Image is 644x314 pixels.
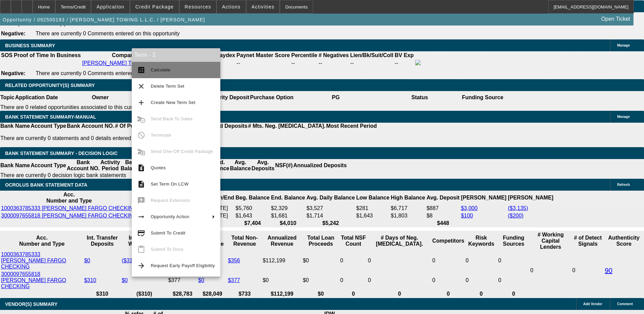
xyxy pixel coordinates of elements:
[271,191,305,204] th: End. Balance
[432,231,464,250] th: Competitors
[227,291,261,297] th: $733
[122,258,137,263] a: ($310)
[151,263,215,268] span: Request Early Payoff Eligibility
[356,212,390,219] td: $1,643
[122,277,128,283] a: $0
[368,271,431,290] td: 0
[137,66,145,74] mat-icon: calculate
[235,220,270,227] th: $7,404
[617,183,630,187] span: Refresh
[271,205,305,212] td: $2,329
[306,191,355,204] th: Avg. Daily Balance
[605,231,643,250] th: Authenticity Score
[30,123,67,129] th: Account Type
[151,100,196,105] span: Create New Term Set
[250,91,294,104] th: Purchase Option
[271,220,305,227] th: $4,010
[461,191,507,204] th: [PERSON_NAME]
[5,301,57,307] span: VENDOR(S) SUMMARY
[368,291,431,297] th: 0
[1,205,137,211] a: 1000363785333 [PERSON_NAME] FARGO CHECKING
[5,182,87,188] span: OCROLUS BANK STATEMENT DATA
[67,159,100,172] th: Bank Account NO.
[508,205,528,211] a: ($3,135)
[137,99,145,107] mat-icon: add
[137,82,145,90] mat-icon: clear
[67,123,115,129] th: Bank Account NO.
[229,159,251,172] th: Avg. Balance
[426,220,460,227] th: $448
[302,251,339,270] td: $0
[251,159,275,172] th: Avg. Deposits
[291,60,317,66] div: --
[498,271,530,290] td: 0
[168,271,197,290] td: $377
[216,59,236,67] td: --
[84,291,121,297] th: $310
[530,231,571,250] th: # Working Capital Lenders
[302,231,339,250] th: Total Loan Proceeds
[1,271,66,289] a: 3000097655818 [PERSON_NAME] FARGO CHECKING
[275,159,293,172] th: NSF(#)
[151,67,170,72] span: Calculate
[294,91,378,104] th: PG
[36,31,180,36] span: There are currently 0 Comments entered on this opportunity
[5,114,96,120] span: BANK STATEMENT SUMMARY-MANUAL
[115,123,147,129] th: # Of Periods
[137,213,145,221] mat-icon: arrow_right_alt
[432,271,464,290] td: 0
[137,180,145,188] mat-icon: description
[302,291,339,297] th: $0
[395,52,414,58] b: BV Exp
[112,52,137,58] b: Company
[1,52,13,59] th: SOS
[1,251,66,269] a: 1000363785333 [PERSON_NAME] FARGO CHECKING
[120,159,142,172] th: Beg. Balance
[237,52,290,58] b: Paynet Master Score
[368,251,431,270] td: 0
[151,181,188,187] span: Set Term On LCW
[30,159,67,172] th: Account Type
[465,231,497,250] th: Risk Keywords
[228,258,240,263] a: $356
[222,4,241,10] span: Actions
[185,4,211,10] span: Resources
[130,0,179,13] button: Credit Package
[262,231,302,250] th: Annualized Revenue
[530,267,533,273] span: 0
[583,302,602,306] span: Add Vendor
[356,191,390,204] th: Low Balance
[1,191,137,204] th: Acc. Number and Type
[132,48,220,62] div: Term - 2
[180,0,216,13] button: Resources
[5,151,118,156] span: Bank Statement Summary - Decision Logic
[1,213,137,219] a: 3000097655818 [PERSON_NAME] FARGO CHECKING
[137,164,145,172] mat-icon: request_quote
[151,84,184,89] span: Delete Term Set
[465,271,497,290] td: 0
[461,213,473,219] a: $100
[378,91,462,104] th: Status
[350,59,393,67] td: --
[617,302,633,306] span: Comment
[306,205,355,212] td: $3,527
[248,123,326,129] th: # Mts. Neg. [MEDICAL_DATA].
[5,83,95,88] span: RELATED OPPORTUNITY(S) SUMMARY
[508,191,554,204] th: [PERSON_NAME]
[465,291,497,297] th: 0
[263,277,301,283] div: $0
[151,230,185,235] span: Submit To Credit
[462,91,504,104] th: Funding Source
[271,212,305,219] td: $1,681
[91,0,129,13] button: Application
[58,91,142,104] th: Owner
[340,231,367,250] th: Sum of the Total NSF Count and Total Overdraft Fee Count from Ocrolus
[198,291,227,297] th: $28,049
[263,258,301,264] div: $112,199
[461,205,478,211] a: $3,000
[137,262,145,270] mat-icon: arrow_forward
[426,191,460,204] th: Avg. Deposit
[291,52,317,58] b: Percentile
[318,60,349,66] div: --
[168,291,197,297] th: $28,783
